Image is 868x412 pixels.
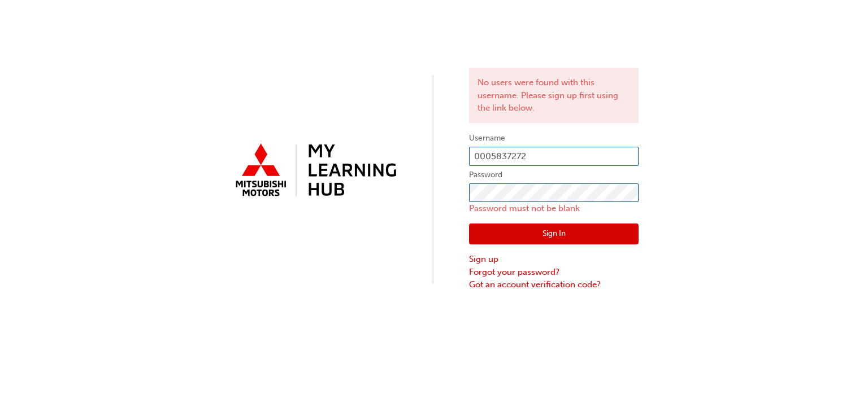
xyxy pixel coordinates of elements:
[469,278,639,291] a: Got an account verification code?
[469,68,639,123] div: No users were found with this username. Please sign up first using the link below.
[229,139,399,203] img: mmal
[469,202,639,215] p: Password must not be blank
[469,266,639,279] a: Forgot your password?
[469,132,639,145] label: Username
[469,147,639,166] input: Username
[469,253,639,266] a: Sign up
[469,168,639,182] label: Password
[469,223,639,245] button: Sign In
